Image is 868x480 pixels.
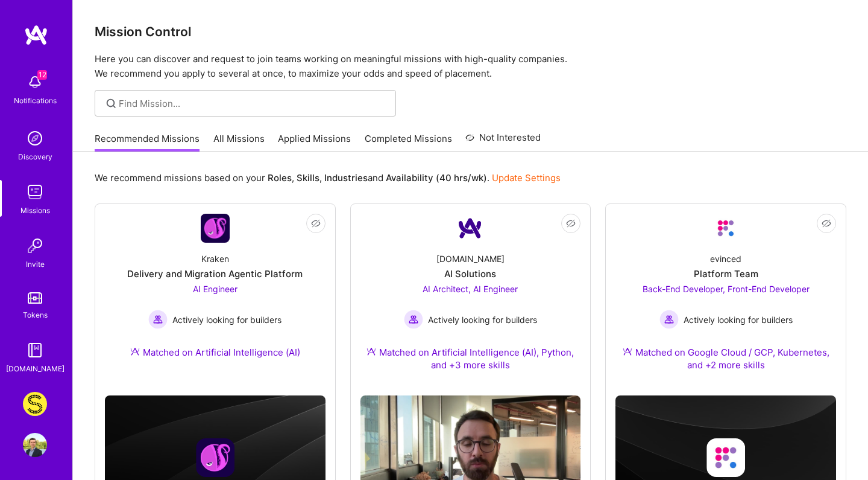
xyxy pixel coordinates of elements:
[706,438,745,477] img: Company logo
[404,310,423,329] img: Actively looking for builders
[6,362,64,375] div: [DOMAIN_NAME]
[37,70,47,80] span: 12
[436,252,505,265] div: [DOMAIN_NAME]
[428,313,537,326] span: Actively looking for builders
[95,24,846,39] h3: Mission Control
[711,214,740,243] img: Company Logo
[324,172,368,184] b: Industries
[297,172,319,184] b: Skills
[360,346,581,371] div: Matched on Artificial Intelligence (AI), Python, and +3 more skills
[18,150,52,163] div: Discovery
[822,219,831,228] i: icon EyeClosed
[694,267,758,280] div: Platform Team
[127,267,303,280] div: Delivery and Migration Agentic Platform
[95,52,846,81] p: Here you can discover and request to join teams working on meaningful missions with high-quality ...
[193,284,237,294] span: AI Engineer
[104,97,118,110] i: icon SearchGrey
[615,214,836,386] a: Company LogoevincedPlatform TeamBack-End Developer, Front-End Developer Actively looking for buil...
[23,433,47,457] img: User Avatar
[710,252,741,265] div: evinced
[130,346,300,359] div: Matched on Artificial Intelligence (AI)
[23,338,47,362] img: guide book
[23,309,48,321] div: Tokens
[566,219,576,228] i: icon EyeClosed
[20,392,50,416] a: Studs: A Fresh Take on Ear Piercing & Earrings
[196,438,234,477] img: Company logo
[201,214,230,243] img: Company Logo
[23,180,47,204] img: teamwork
[456,214,485,243] img: Company Logo
[24,24,48,46] img: logo
[684,313,793,326] span: Actively looking for builders
[20,204,50,217] div: Missions
[366,347,376,356] img: Ateam Purple Icon
[643,284,810,294] span: Back-End Developer, Front-End Developer
[20,433,50,457] a: User Avatar
[492,172,561,184] a: Update Settings
[148,310,168,329] img: Actively looking for builders
[23,392,47,416] img: Studs: A Fresh Take on Ear Piercing & Earrings
[130,347,140,356] img: Ateam Purple Icon
[311,219,321,228] i: icon EyeClosed
[26,258,45,270] div: Invite
[95,132,200,152] a: Recommended Missions
[386,172,487,184] b: Availability (40 hrs/wk)
[278,132,351,152] a: Applied Missions
[659,310,679,329] img: Actively looking for builders
[119,97,387,110] input: Find Mission...
[201,252,229,265] div: Kraken
[268,172,292,184] b: Roles
[213,132,265,152] a: All Missions
[28,292,42,304] img: tokens
[623,347,632,356] img: Ateam Purple Icon
[23,234,47,258] img: Invite
[105,214,325,373] a: Company LogoKrakenDelivery and Migration Agentic PlatformAI Engineer Actively looking for builder...
[14,94,57,107] div: Notifications
[23,126,47,150] img: discovery
[360,214,581,386] a: Company Logo[DOMAIN_NAME]AI SolutionsAI Architect, AI Engineer Actively looking for buildersActiv...
[615,346,836,371] div: Matched on Google Cloud / GCP, Kubernetes, and +2 more skills
[172,313,281,326] span: Actively looking for builders
[95,171,561,184] p: We recommend missions based on your , , and .
[423,284,518,294] span: AI Architect, AI Engineer
[365,132,452,152] a: Completed Missions
[23,70,47,94] img: bell
[465,130,541,152] a: Not Interested
[444,267,496,280] div: AI Solutions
